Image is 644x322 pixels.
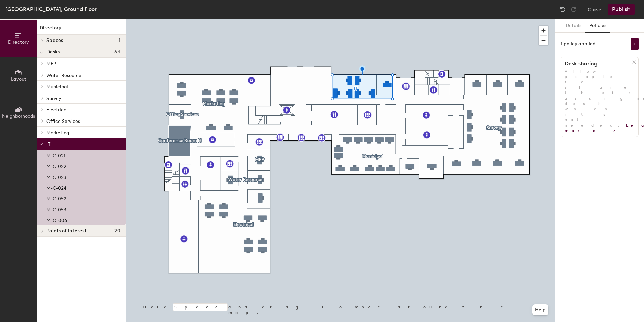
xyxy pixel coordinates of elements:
[588,4,601,15] button: Close
[46,162,66,169] p: M-C-022
[561,41,596,47] div: 1 policy applied
[46,107,68,113] span: Electrical
[46,118,80,124] span: Office Services
[2,113,35,119] span: Neighborhoods
[11,76,26,82] span: Layout
[46,61,56,67] span: MEP
[532,304,548,315] button: Help
[119,38,120,43] span: 1
[608,4,635,15] button: Publish
[559,6,566,13] img: Undo
[46,183,66,191] p: M-C-024
[114,49,120,55] span: 64
[37,24,126,35] h1: Directory
[46,84,68,90] span: Municipal
[8,39,29,45] span: Directory
[114,228,120,234] span: 20
[46,228,87,234] span: Points of interest
[46,96,61,101] span: Survey
[46,151,65,159] p: M-C-021
[46,38,63,43] span: Spaces
[46,49,60,55] span: Desks
[46,130,69,136] span: Marketing
[46,141,50,147] span: IT
[561,19,585,33] button: Details
[561,60,632,67] h1: Desk sharing
[46,216,67,223] p: M-O-006
[46,73,82,78] span: Water Resource
[46,205,66,213] p: M-C-053
[46,194,66,202] p: M-C-052
[585,19,610,33] button: Policies
[5,5,97,14] div: [GEOGRAPHIC_DATA], Ground Floor
[570,6,577,13] img: Redo
[46,172,66,180] p: M-C-023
